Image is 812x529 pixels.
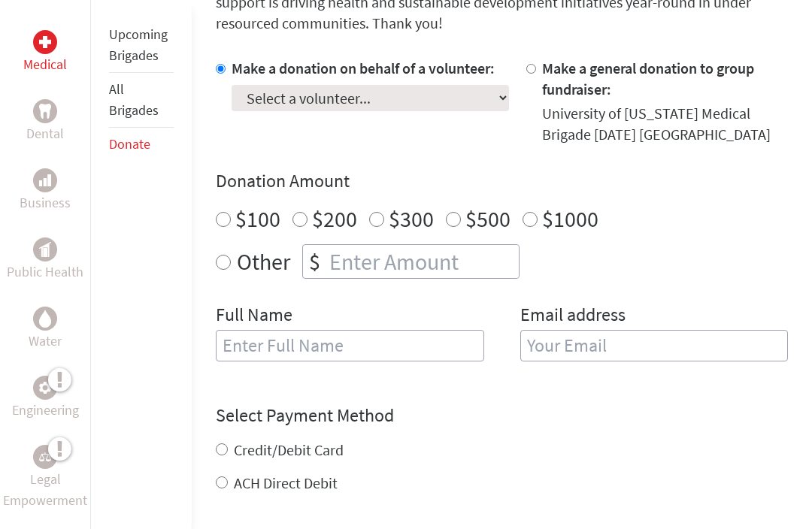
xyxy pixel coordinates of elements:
[3,469,87,511] p: Legal Empowerment
[389,204,434,233] label: $300
[29,331,62,352] p: Water
[109,26,168,64] a: Upcoming Brigades
[465,204,511,233] label: $500
[39,242,51,257] img: Public Health
[39,452,51,461] img: Legal Empowerment
[39,310,51,327] img: Water
[12,400,79,421] p: Engineering
[26,123,64,144] p: Dental
[542,103,788,145] div: University of [US_STATE] Medical Brigade [DATE] [GEOGRAPHIC_DATA]
[33,237,57,261] div: Public Health
[216,303,292,330] label: Full Name
[7,237,83,283] a: Public HealthPublic Health
[235,204,280,233] label: $100
[23,54,67,75] p: Medical
[312,204,357,233] label: $200
[542,59,754,98] label: Make a general donation to group fundraiser:
[520,303,626,330] label: Email address
[234,473,338,492] label: ACH Direct Debit
[216,330,483,361] input: Enter Full Name
[33,376,57,400] div: Engineering
[39,382,51,394] img: Engineering
[109,73,174,128] li: All Brigades
[33,445,57,469] div: Legal Empowerment
[3,445,87,511] a: Legal EmpowermentLegal Empowerment
[542,204,598,233] label: $1000
[20,168,71,213] a: BusinessBusiness
[234,440,344,459] label: Credit/Debit Card
[33,99,57,123] div: Dental
[232,59,495,77] label: Make a donation on behalf of a volunteer:
[33,168,57,192] div: Business
[109,135,150,153] a: Donate
[39,104,51,118] img: Dental
[20,192,71,213] p: Business
[216,169,788,193] h4: Donation Amount
[303,245,326,278] div: $
[109,80,159,119] a: All Brigades
[109,18,174,73] li: Upcoming Brigades
[23,30,67,75] a: MedicalMedical
[33,30,57,54] div: Medical
[33,307,57,331] div: Water
[237,244,290,279] label: Other
[520,330,788,361] input: Your Email
[109,128,174,161] li: Donate
[29,307,62,352] a: WaterWater
[39,36,51,48] img: Medical
[39,174,51,186] img: Business
[7,261,83,283] p: Public Health
[326,245,519,278] input: Enter Amount
[26,99,64,144] a: DentalDental
[12,376,79,421] a: EngineeringEngineering
[216,404,788,428] h4: Select Payment Method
